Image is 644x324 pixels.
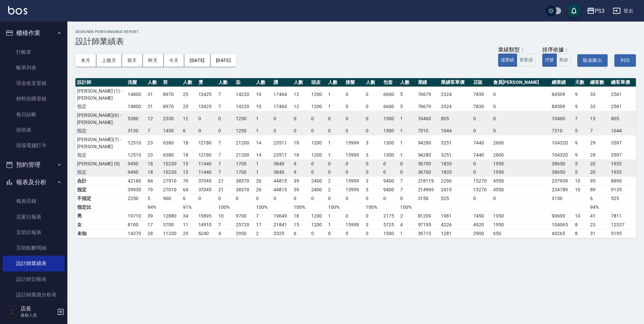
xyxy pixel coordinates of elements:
[588,135,609,151] td: 29
[75,78,126,87] th: 設計師
[161,168,181,177] td: 10230
[122,54,143,67] button: 前天
[382,176,398,185] td: 9400
[573,127,588,135] td: 5
[310,111,326,127] td: 0
[573,151,588,160] td: 9
[416,159,440,168] td: 36700
[292,176,310,185] td: 39
[326,159,344,168] td: 0
[609,135,636,151] td: 3597
[364,168,382,177] td: 0
[3,256,65,271] a: 設計師業績表
[344,87,364,102] td: 0
[398,159,416,168] td: 0
[382,135,398,151] td: 1300
[416,102,440,111] td: 76679
[161,185,181,194] td: 27010
[382,78,398,87] th: 包套
[472,135,491,151] td: 7440
[234,87,254,102] td: 14220
[217,78,234,87] th: 人數
[197,185,217,194] td: 37045
[197,135,217,151] td: 12180
[75,30,636,34] h2: Designer Performance Report
[398,151,416,160] td: 1
[292,151,310,160] td: 18
[310,102,326,111] td: 1200
[75,87,126,102] td: [PERSON_NAME] (1) - [PERSON_NAME]
[491,102,550,111] td: 0
[439,168,471,177] td: 1835
[21,305,55,312] h5: 店長
[609,168,636,177] td: 1933
[272,159,292,168] td: 3840
[234,111,254,127] td: 1250
[344,151,364,160] td: 15999
[398,87,416,102] td: 5
[272,127,292,135] td: 0
[416,168,440,177] td: 36700
[292,127,310,135] td: 0
[217,87,234,102] td: 7
[197,87,217,102] td: 13425
[181,168,196,177] td: 15
[3,271,65,287] a: 設計師日報表
[161,159,181,168] td: 10230
[3,156,65,173] button: 預約管理
[573,176,588,185] td: 10
[3,60,65,75] a: 帳單列表
[3,240,65,256] a: 互助點數明細
[472,87,491,102] td: 7830
[398,111,416,127] td: 1
[161,111,181,127] td: 2330
[573,135,588,151] td: 9
[326,176,344,185] td: 2
[588,151,609,160] td: 29
[197,159,217,168] td: 11440
[472,159,491,168] td: 0
[609,159,636,168] td: 1933
[595,7,605,15] div: PS3
[5,305,19,319] img: Person
[439,102,471,111] td: 2324
[184,54,210,67] button: [DATE]
[439,111,471,127] td: 805
[146,159,161,168] td: 18
[364,151,382,160] td: 3
[550,102,573,111] td: 84509
[254,87,272,102] td: 10
[3,225,65,240] a: 互助日報表
[21,312,55,318] p: 服務人員
[75,54,96,67] button: 本月
[146,151,161,160] td: 23
[126,168,146,177] td: 9490
[364,176,382,185] td: 3
[217,102,234,111] td: 7
[75,102,126,111] td: 指定
[254,78,272,87] th: 人數
[181,78,196,87] th: 人數
[550,127,573,135] td: 7310
[609,87,636,102] td: 2561
[573,78,588,87] th: 天數
[3,209,65,225] a: 店家日報表
[310,135,326,151] td: 1200
[197,168,217,177] td: 11440
[126,87,146,102] td: 14800
[588,159,609,168] td: 20
[416,135,440,151] td: 94280
[3,24,65,42] button: 櫃檯作業
[161,151,181,160] td: 6380
[573,87,588,102] td: 9
[382,87,398,102] td: 6600
[567,4,581,18] button: save
[310,176,326,185] td: 2400
[143,54,164,67] button: 昨天
[326,78,344,87] th: 人數
[326,135,344,151] td: 1
[416,151,440,160] td: 94280
[217,127,234,135] td: 0
[439,151,471,160] td: 3251
[588,78,609,87] th: 總客數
